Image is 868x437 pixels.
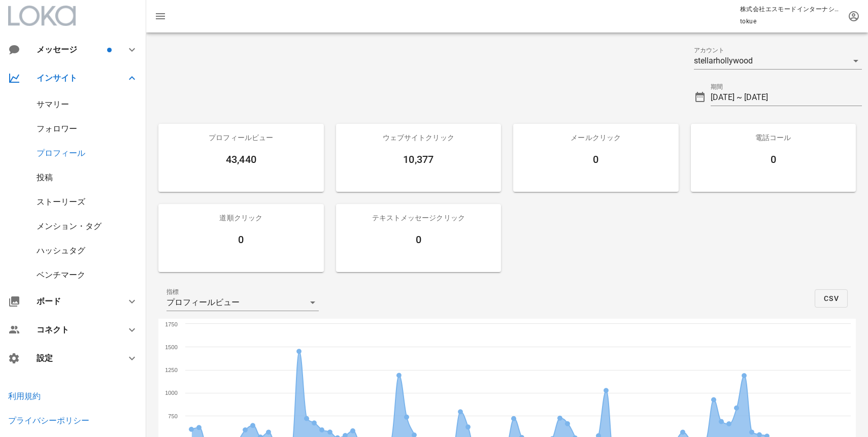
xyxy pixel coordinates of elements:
button: CSV [815,289,848,308]
p: tokue [740,16,842,26]
div: メールクリック [513,124,679,151]
div: 0 [158,231,324,248]
div: 指標プロフィールビュー [166,294,319,311]
a: メンション・タグ [37,221,102,231]
text: 1000 [165,390,178,396]
text: 750 [168,413,178,419]
span: バッジ [107,48,112,52]
a: 投稿 [37,173,53,182]
div: メッセージ [37,45,105,54]
div: プロフィールビュー [166,298,240,307]
a: ベンチマーク [37,270,85,280]
a: フォロワー [37,124,77,133]
a: プライバシーポリシー [8,416,89,425]
div: 0 [336,231,502,248]
div: テキストメッセージクリック [336,204,502,231]
div: 0 [691,151,856,167]
a: ストーリーズ [37,197,85,207]
div: 43,440 [158,151,324,167]
div: 設定 [37,353,114,363]
text: 1250 [165,367,178,373]
a: 利用規約 [8,391,41,401]
span: CSV [823,294,839,302]
p: 株式会社エスモードインターナショナル [740,4,842,14]
div: 0 [513,151,679,167]
a: ハッシュタグ [37,246,85,255]
div: プロフィールビュー [158,124,324,151]
div: アカウントstellarhollywood [694,53,862,69]
div: インサイト [37,73,114,83]
div: 電話コール [691,124,856,151]
div: stellarhollywood [694,56,753,65]
a: サマリー [37,99,69,109]
div: ウェブサイトクリック [336,124,502,151]
a: プロフィール [37,148,85,158]
text: 1500 [165,344,178,350]
div: 道順クリック [158,204,324,231]
div: 10,377 [336,151,502,167]
text: 1750 [165,321,178,327]
div: ボード [37,296,114,306]
div: コネクト [37,325,114,334]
